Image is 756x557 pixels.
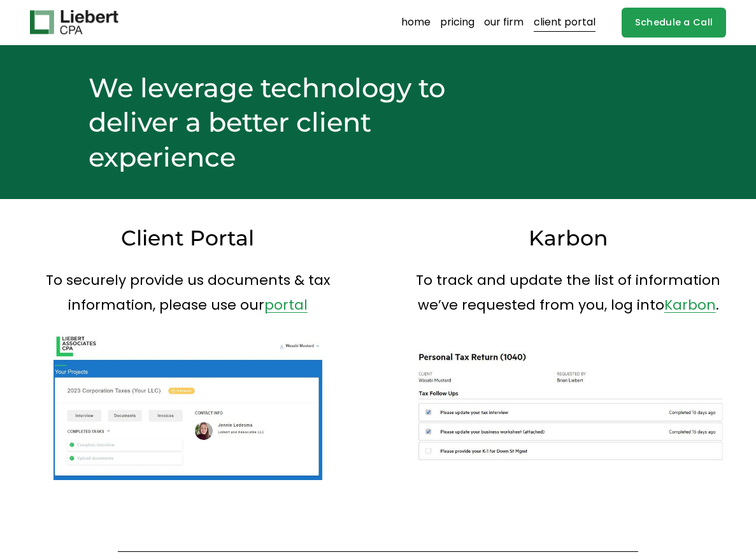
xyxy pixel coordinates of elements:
[622,8,725,38] a: Schedule a Call
[30,10,118,34] img: Liebert CPA
[440,12,474,32] a: pricing
[401,12,431,32] a: home
[30,268,345,317] p: To securely provide us documents & tax information, please use our
[30,224,345,252] h3: Client Portal
[534,12,596,32] a: client portal
[484,12,524,32] a: our firm
[89,71,520,174] h2: We leverage technology to deliver a better client experience
[664,295,716,315] a: Karbon
[264,295,308,315] a: portal
[411,224,726,252] h3: Karbon
[411,268,726,317] p: To track and update the list of information we’ve requested from you, log into .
